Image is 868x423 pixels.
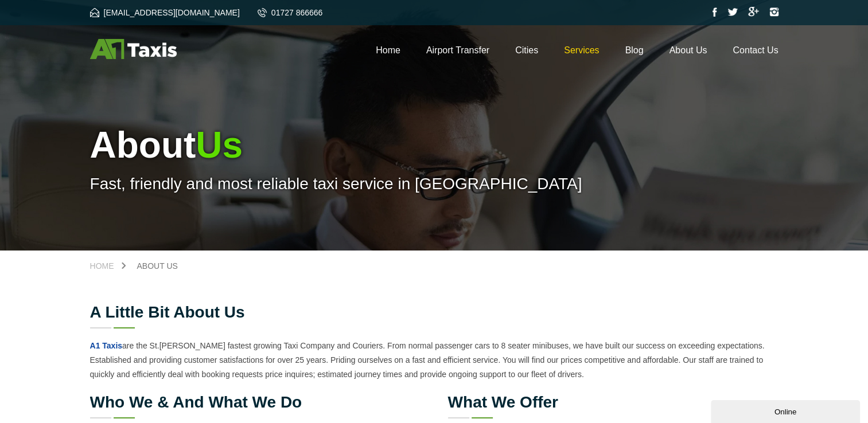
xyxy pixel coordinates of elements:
a: Cities [515,45,538,55]
p: are the St.[PERSON_NAME] fastest growing Taxi Company and Couriers. From normal passenger cars to... [90,339,779,382]
a: About Us [126,262,189,270]
a: Services [564,45,599,55]
span: Us [196,124,243,166]
h2: A little bit about us [90,304,779,320]
a: A1 Taxis [90,341,123,350]
img: Instagram [769,7,779,17]
a: Home [90,262,126,270]
a: Airport Transfer [426,45,489,55]
img: Twitter [727,8,738,16]
a: About Us [670,45,707,55]
a: 01727 866666 [258,8,323,17]
iframe: chat widget [711,398,862,423]
a: [EMAIL_ADDRESS][DOMAIN_NAME] [90,8,240,17]
h1: About [90,124,779,166]
img: Facebook [713,7,717,17]
h2: Who we & and what we do [90,394,421,410]
p: Fast, friendly and most reliable taxi service in [GEOGRAPHIC_DATA] [90,175,779,193]
img: Google Plus [748,7,759,17]
a: Home [376,45,400,55]
h2: What we offer [448,394,779,410]
img: A1 Taxis St Albans LTD [90,39,177,59]
a: Contact Us [733,45,778,55]
a: Blog [625,45,643,55]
